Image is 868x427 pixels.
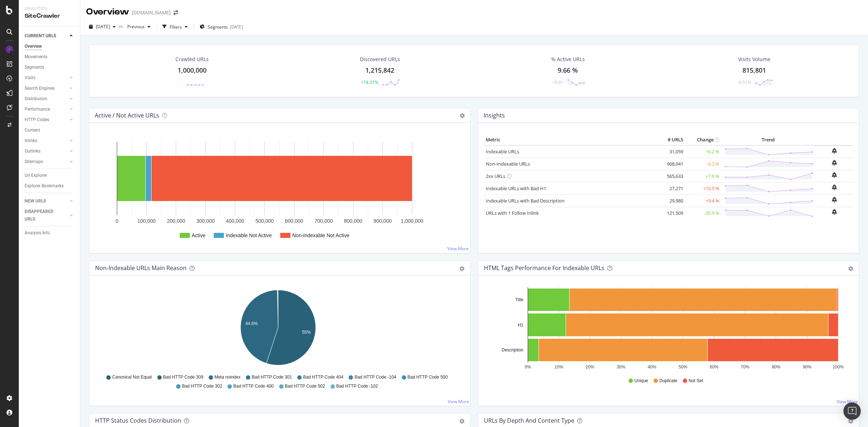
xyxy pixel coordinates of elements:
[459,266,464,271] div: gear
[459,419,464,424] div: gear
[737,79,751,85] div: -0.51%
[196,218,215,224] text: 300,000
[25,137,37,145] div: Inlinks
[214,374,241,380] span: Meta noindex
[119,23,124,29] span: vs
[137,218,156,224] text: 100,000
[25,12,74,20] div: SiteCrawler
[803,364,812,370] text: 90%
[447,245,469,252] a: View More
[25,158,43,166] div: Sitemaps
[408,374,448,380] span: Bad HTTP Code 500
[25,32,68,40] a: CURRENT URLS
[554,364,563,370] text: 10%
[25,127,40,134] div: Content
[175,56,209,63] div: Crawled URLs
[656,134,685,145] th: # URLS
[25,43,75,50] a: Overview
[484,287,850,371] svg: A chart.
[832,172,837,178] div: bell-plus
[285,218,303,224] text: 600,000
[95,134,464,247] svg: A chart.
[163,374,203,380] span: Bad HTTP Code 309
[96,24,110,30] span: 2025 Sep. 26th
[448,398,469,405] a: View More
[518,323,524,328] text: H1
[95,287,461,371] div: A chart.
[743,66,766,75] div: 815,801
[365,66,394,75] div: 1,215,842
[25,43,42,50] div: Overview
[25,6,74,12] div: Analytics
[832,160,837,166] div: bell-plus
[233,383,273,389] span: Bad HTTP Code 400
[25,182,75,190] a: Explorer Bookmarks
[515,297,524,302] text: Title
[344,218,362,224] text: 800,000
[25,148,68,155] a: Outlinks
[25,53,75,61] a: Movements
[685,158,721,170] td: -0.2 %
[741,364,749,370] text: 70%
[208,24,228,30] span: Segments
[484,111,505,120] h4: Insights
[252,374,292,380] span: Bad HTTP Code 301
[656,195,685,207] td: 29,980
[656,207,685,219] td: 121,509
[25,127,75,134] a: Content
[25,95,47,103] div: Distribution
[685,145,721,158] td: +6.2 %
[832,197,837,202] div: bell-plus
[486,173,505,179] a: 2xx URLs
[586,364,594,370] text: 20%
[182,383,222,389] span: Bad HTTP Code 302
[710,364,718,370] text: 60%
[230,24,243,30] div: [DATE]
[25,106,50,113] div: Performance
[170,24,182,30] div: Filters
[25,53,47,61] div: Movements
[25,172,75,179] a: Url Explorer
[116,218,119,224] text: 0
[25,95,68,103] a: Distribution
[124,21,153,33] button: Previous
[25,229,50,237] div: Analysis Info
[192,232,205,238] text: Active
[124,24,145,30] span: Previous
[486,161,530,167] a: Non-Indexable URLs
[656,158,685,170] td: 968,941
[832,209,837,215] div: bell-plus
[648,364,656,370] text: 40%
[551,56,585,63] div: % Active URLs
[685,134,721,145] th: Change
[25,32,56,40] div: CURRENT URLS
[486,197,565,204] a: Indexable URLs with Bad Description
[848,266,853,271] div: gear
[25,197,68,205] a: NEW URLS
[678,364,687,370] text: 50%
[285,383,325,389] span: Bad HTTP Code 502
[25,85,68,92] a: Search Engines
[837,398,858,405] a: View More
[25,208,61,223] div: DISAPPEARED URLS
[484,264,604,272] div: HTML Tags Performance for Indexable URLs
[255,218,274,224] text: 500,000
[656,170,685,182] td: 565,633
[843,402,861,420] div: Open Intercom Messenger
[132,9,171,16] div: [DOMAIN_NAME]
[460,113,465,118] i: Options
[25,137,68,145] a: Inlinks
[181,79,183,85] div: -
[178,66,207,75] div: 1,000,000
[25,158,68,166] a: Sitemaps
[486,148,519,155] a: Indexable URLs
[95,417,181,424] div: HTTP Status Codes Distribution
[738,56,770,63] div: Visits Volume
[832,184,837,190] div: bell-plus
[401,218,423,224] text: 1,000,000
[302,330,311,335] text: 55%
[25,116,68,124] a: HTTP Codes
[25,197,46,205] div: NEW URLS
[525,364,531,370] text: 0%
